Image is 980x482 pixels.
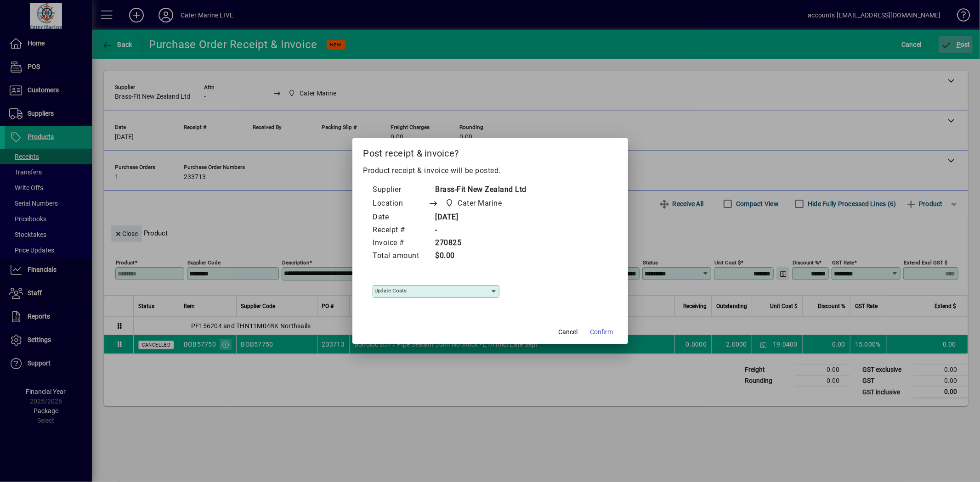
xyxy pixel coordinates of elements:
[373,237,429,250] td: Invoice #
[373,196,429,211] td: Location
[559,327,578,337] span: Cancel
[363,165,617,176] p: Product receipt & invoice will be posted.
[443,197,506,210] span: Cater Marine
[352,138,628,165] h2: Post receipt & invoice?
[373,184,429,196] td: Supplier
[429,184,527,196] td: Brass-Fit New Zealand Ltd
[375,287,407,294] mat-label: Update costs
[429,211,527,224] td: [DATE]
[373,224,429,237] td: Receipt #
[587,324,617,340] button: Confirm
[554,324,583,340] button: Cancel
[590,327,613,337] span: Confirm
[429,250,527,263] td: $0.00
[373,211,429,224] td: Date
[429,237,527,250] td: 270825
[458,198,502,209] span: Cater Marine
[373,250,429,263] td: Total amount
[429,224,527,237] td: -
